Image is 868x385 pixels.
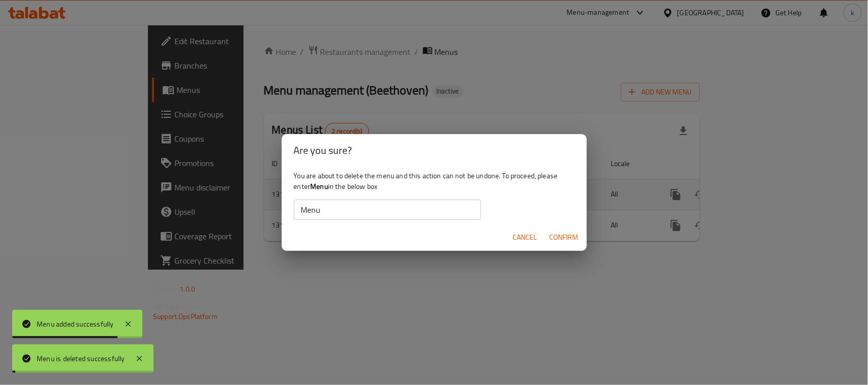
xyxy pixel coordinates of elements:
span: Cancel [513,231,537,244]
div: Menu added successfully [37,318,114,330]
b: Menu [310,180,328,193]
h2: Are you sure? [294,142,575,158]
button: Cancel [509,228,542,247]
button: Confirm [546,228,583,247]
span: Confirm [550,231,579,244]
div: Menu is deleted successfully [37,353,125,364]
div: You are about to delete the menu and this action can not be undone. To proceed, please enter in t... [282,167,587,223]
